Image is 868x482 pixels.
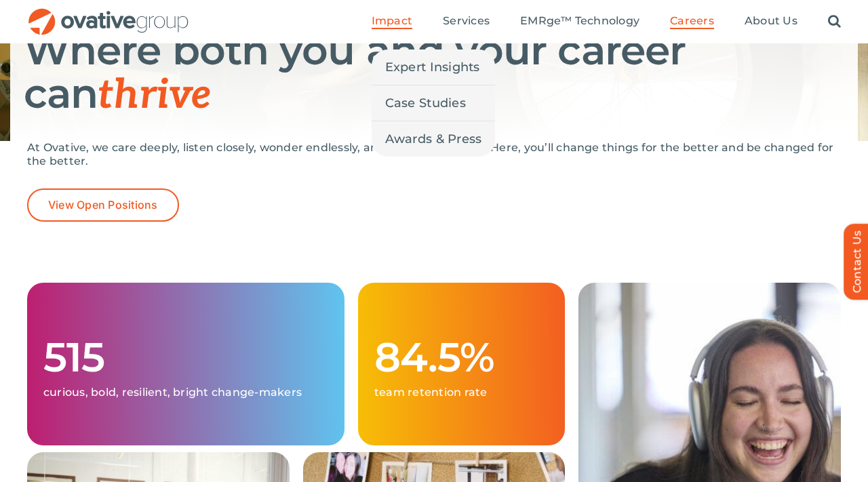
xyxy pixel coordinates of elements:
a: View Open Positions [27,188,179,222]
a: Services [443,14,490,29]
p: curious, bold, resilient, bright change-makers [43,386,328,399]
h1: 515 [43,336,328,379]
a: About Us [745,14,797,29]
span: Impact [372,14,412,28]
a: Impact [372,14,412,29]
a: Awards & Press [372,121,496,157]
a: Expert Insights [372,49,496,85]
span: Case Studies [385,94,466,113]
span: Services [443,14,490,28]
p: At Ovative, we care deeply, listen closely, wonder endlessly, and never stop doing. Here, you’ll ... [27,141,841,168]
span: View Open Positions [48,199,158,212]
a: Search [828,14,841,29]
span: About Us [745,14,797,28]
a: EMRge™ Technology [520,14,639,29]
a: OG_Full_horizontal_RGB [27,7,190,20]
span: Expert Insights [385,58,480,77]
span: Awards & Press [385,129,482,148]
a: Case Studies [372,85,496,121]
span: thrive [98,71,211,120]
h1: 84.5% [374,336,549,379]
p: team retention rate [374,386,549,399]
h1: Where both you and your career can [24,28,844,117]
a: Careers [670,14,714,29]
span: Careers [670,14,714,28]
span: EMRge™ Technology [520,14,639,28]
